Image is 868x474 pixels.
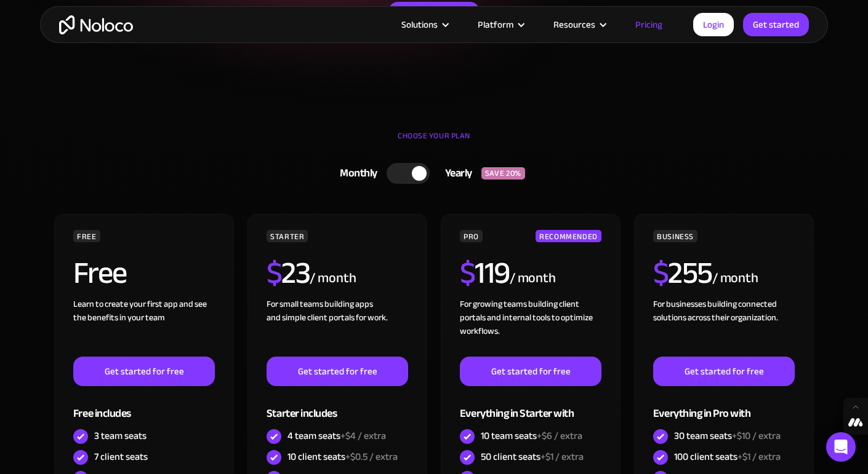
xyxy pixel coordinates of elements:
div: For growing teams building client portals and internal tools to optimize workflows. [460,298,601,357]
div: FREE [73,230,100,242]
div: Resources [553,17,595,33]
div: / month [510,269,556,288]
span: $ [267,244,282,302]
div: Yearly [430,164,481,183]
a: Get started for free [653,357,795,386]
div: 7 client seats [94,450,148,464]
a: Get started for free [460,357,601,386]
div: CHOOSE YOUR PLAN [52,127,816,157]
div: / month [310,269,356,288]
div: For small teams building apps and simple client portals for work. ‍ [267,298,408,357]
a: Pricing [620,17,678,33]
span: +$0.5 / extra [345,448,398,466]
h2: 23 [267,258,310,288]
h2: Free [73,258,127,288]
div: 10 client seats [287,450,398,464]
div: 4 team seats [287,429,386,443]
span: +$10 / extra [732,427,781,445]
div: Solutions [386,17,462,33]
div: 3 team seats [94,429,147,443]
div: BUSINESS [653,230,697,242]
span: +$4 / extra [340,427,386,445]
h2: 255 [653,258,712,288]
div: Learn to create your first app and see the benefits in your team ‍ [73,298,215,357]
div: Resources [538,17,620,33]
div: Platform [462,17,538,33]
div: 50 client seats [481,450,584,464]
div: Starter includes [267,386,408,426]
div: Everything in Pro with [653,386,795,426]
div: STARTER [267,230,308,242]
span: $ [460,244,475,302]
a: home [59,15,133,34]
span: $ [653,244,669,302]
div: RECOMMENDED [536,230,601,242]
div: / month [712,269,758,288]
div: Solutions [401,17,438,33]
div: 30 team seats [674,429,781,443]
div: Open Intercom Messenger [826,432,856,462]
div: SAVE 20% [481,167,525,180]
div: Platform [478,17,513,33]
a: Get started [743,13,809,36]
h2: 119 [460,258,510,288]
div: Free includes [73,386,215,426]
a: Login [693,13,734,36]
a: Get started for free [267,357,408,386]
span: +$6 / extra [537,427,582,445]
div: Everything in Starter with [460,386,601,426]
div: PRO [460,230,483,242]
div: Monthly [324,164,387,183]
span: +$1 / extra [737,448,781,466]
div: 10 team seats [481,429,582,443]
div: 100 client seats [674,450,781,464]
a: Get started for free [73,357,215,386]
span: +$1 / extra [540,448,584,466]
div: For businesses building connected solutions across their organization. ‍ [653,298,795,357]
